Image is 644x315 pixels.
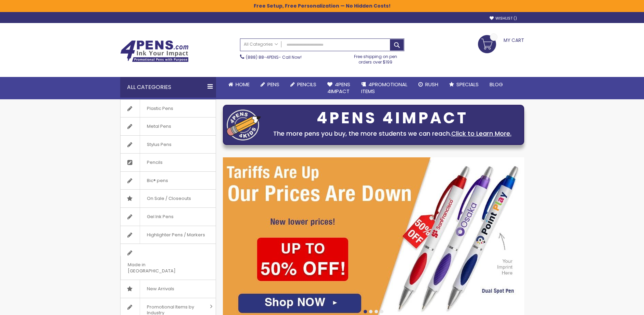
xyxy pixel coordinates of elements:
a: 4Pens4impact [322,77,356,99]
a: Stylus Pens [121,136,216,154]
span: Made in [GEOGRAPHIC_DATA] [121,256,199,280]
a: Specials [444,77,484,92]
div: All Categories [120,77,216,98]
div: The more pens you buy, the more students we can reach. [264,129,520,138]
span: Highlighter Pens / Markers [140,226,212,244]
a: All Categories [240,39,281,50]
span: Metal Pens [140,117,178,135]
a: Plastic Pens [121,100,216,117]
img: 4Pens Custom Pens and Promotional Products [120,40,189,62]
a: Blog [484,77,508,92]
span: Rush [425,81,438,88]
a: Rush [413,77,444,92]
a: Highlighter Pens / Markers [121,226,216,244]
a: On Sale / Closeouts [121,190,216,207]
span: Pencils [140,154,169,171]
a: Click to Learn More. [451,129,512,138]
span: All Categories [244,42,278,47]
div: 4PENS 4IMPACT [264,111,520,125]
span: Home [236,81,250,88]
a: Wishlist [490,16,517,21]
span: Stylus Pens [140,136,178,154]
span: 4Pens 4impact [327,81,350,95]
a: Pens [255,77,285,92]
span: 4PROMOTIONAL ITEMS [361,81,407,95]
span: Pens [267,81,279,88]
a: Pencils [121,154,216,171]
a: New Arrivals [121,280,216,298]
a: Metal Pens [121,117,216,135]
span: Specials [456,81,479,88]
span: New Arrivals [140,280,181,298]
img: four_pen_logo.png [227,109,261,140]
span: On Sale / Closeouts [140,190,198,207]
span: Bic® pens [140,172,175,190]
a: Gel Ink Pens [121,208,216,226]
a: Pencils [285,77,322,92]
span: - Call Now! [246,54,302,60]
div: Free shipping on pen orders over $199 [347,51,404,65]
span: Plastic Pens [140,100,180,117]
span: Pencils [297,81,316,88]
a: Home [223,77,255,92]
a: (888) 88-4PENS [246,54,279,60]
a: Made in [GEOGRAPHIC_DATA] [121,244,216,280]
a: 4PROMOTIONALITEMS [356,77,413,99]
a: Bic® pens [121,172,216,190]
span: Gel Ink Pens [140,208,180,226]
span: Blog [490,81,503,88]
